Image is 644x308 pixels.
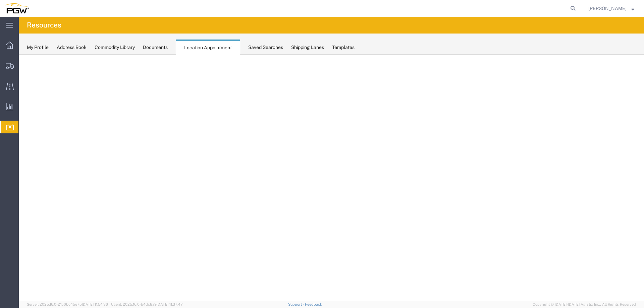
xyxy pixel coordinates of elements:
[27,302,108,306] span: Server: 2025.16.0-21b0bc45e7b
[95,44,135,51] div: Commodity Library
[533,302,636,307] span: Copyright © [DATE]-[DATE] Agistix Inc., All Rights Reserved
[248,44,283,51] div: Saved Searches
[332,44,355,51] div: Templates
[82,302,108,306] span: [DATE] 11:54:36
[176,40,240,55] div: Location Appointment
[291,44,324,51] div: Shipping Lanes
[588,4,635,12] button: [PERSON_NAME]
[111,302,183,306] span: Client: 2025.16.0-b4dc8a9
[305,302,322,306] a: Feedback
[5,3,29,13] img: logo
[27,44,49,51] div: My Profile
[588,5,627,12] span: Phillip Thornton
[19,55,644,301] iframe: FS Legacy Container
[288,302,305,306] a: Support
[57,44,87,51] div: Address Book
[157,302,183,306] span: [DATE] 11:37:47
[143,44,168,51] div: Documents
[27,17,61,34] h4: Resources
